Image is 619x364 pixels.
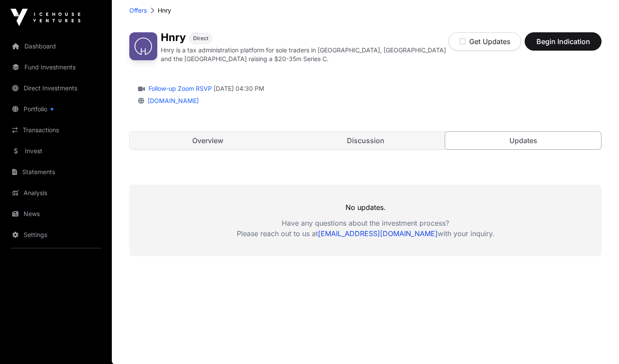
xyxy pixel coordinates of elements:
[7,183,105,203] a: Analysis
[129,32,157,60] img: Hnry
[130,132,286,149] a: Overview
[129,185,602,256] div: No updates.
[7,79,105,98] a: Direct Investments
[129,6,147,15] a: Offers
[318,229,438,238] a: [EMAIL_ADDRESS][DOMAIN_NAME]
[449,32,521,51] button: Get Updates
[7,225,105,244] a: Settings
[7,141,105,161] a: Invest
[193,35,208,42] span: Direct
[130,132,601,149] nav: Tabs
[445,131,602,150] a: Updates
[536,36,591,47] span: Begin Indication
[575,322,619,364] iframe: Chat Widget
[287,132,443,149] a: Discussion
[214,84,264,93] span: [DATE] 04:30 PM
[525,32,602,51] button: Begin Indication
[144,97,199,104] a: [DOMAIN_NAME]
[10,9,80,26] img: Icehouse Ventures Logo
[7,120,105,140] a: Transactions
[7,58,105,77] a: Fund Investments
[161,46,449,63] p: Hnry is a tax administration platform for sole traders in [GEOGRAPHIC_DATA], [GEOGRAPHIC_DATA] an...
[7,204,105,223] a: News
[7,100,105,119] a: Portfolio
[147,84,212,93] a: Follow-up Zoom RSVP
[7,37,105,56] a: Dashboard
[158,6,171,15] p: Hnry
[525,41,602,50] a: Begin Indication
[7,162,105,182] a: Statements
[129,218,602,239] p: Have any questions about the investment process? Please reach out to us at with your inquiry.
[161,32,186,44] h1: Hnry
